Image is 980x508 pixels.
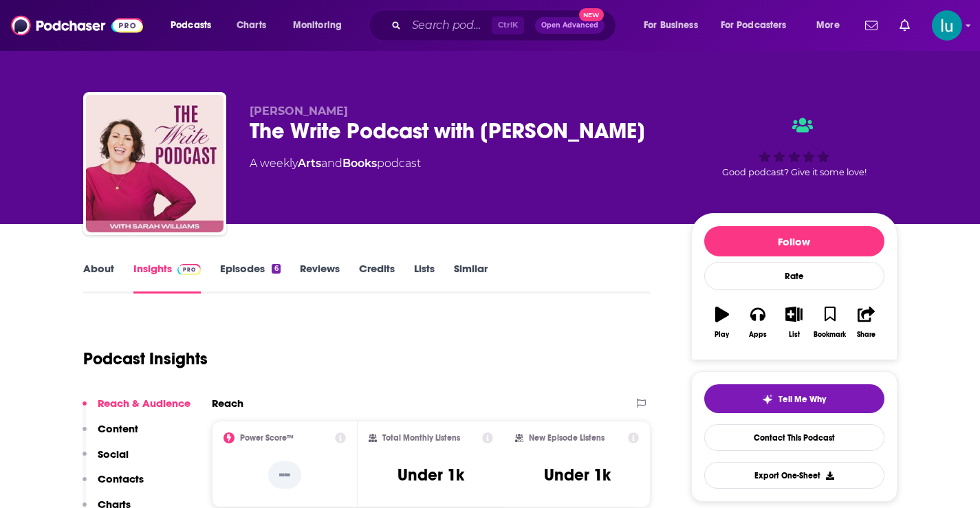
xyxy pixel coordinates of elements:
span: For Business [644,16,698,35]
div: Apps [749,331,767,339]
span: Good podcast? Give it some love! [722,167,867,177]
h3: Under 1k [544,465,611,485]
div: A weekly podcast [250,155,421,172]
span: Logged in as lusodano [932,10,962,41]
button: Open AdvancedNew [535,17,605,34]
a: Show notifications dropdown [860,14,883,37]
button: Show profile menu [932,10,962,41]
span: New [579,8,604,21]
button: Play [704,298,740,347]
span: Monitoring [293,16,342,35]
button: Bookmark [812,298,848,347]
h2: Reach [212,397,243,410]
button: Follow [704,226,884,256]
img: The Write Podcast with Sarah Williams [86,95,224,232]
a: Books [342,157,377,170]
h2: Total Monthly Listens [382,433,460,443]
a: Reviews [300,262,340,294]
input: Search podcasts, credits, & more... [406,14,492,36]
span: [PERSON_NAME] [250,104,348,118]
span: and [321,157,342,170]
h3: Under 1k [398,465,464,485]
div: List [789,331,800,339]
button: Contacts [83,472,144,498]
div: 6 [272,264,280,274]
p: Reach & Audience [98,397,190,410]
h2: Power Score™ [240,433,294,443]
div: Search podcasts, credits, & more... [382,10,629,41]
span: For Podcasters [721,16,787,35]
button: open menu [712,14,807,36]
a: Charts [228,14,274,36]
button: Apps [740,298,776,347]
p: -- [268,461,301,489]
a: Credits [359,262,395,294]
button: Export One-Sheet [704,462,884,489]
a: Lists [414,262,435,294]
div: Rate [704,262,884,290]
span: Open Advanced [541,22,598,29]
span: More [816,16,840,35]
button: open menu [634,14,715,36]
a: About [83,262,114,294]
a: Episodes6 [220,262,280,294]
a: Contact This Podcast [704,424,884,451]
p: Content [98,422,138,435]
h1: Podcast Insights [83,349,208,369]
span: Podcasts [171,16,211,35]
h2: New Episode Listens [529,433,605,443]
img: Podchaser Pro [177,264,202,275]
button: open menu [161,14,229,36]
button: Content [83,422,138,448]
img: User Profile [932,10,962,41]
button: Share [848,298,884,347]
button: tell me why sparkleTell Me Why [704,384,884,413]
button: open menu [807,14,857,36]
img: tell me why sparkle [762,394,773,405]
button: open menu [283,14,360,36]
p: Social [98,448,129,461]
button: Social [83,448,129,473]
a: Arts [298,157,321,170]
div: Share [857,331,875,339]
p: Contacts [98,472,144,485]
div: Bookmark [814,331,846,339]
a: Show notifications dropdown [894,14,915,37]
div: Play [715,331,729,339]
div: Good podcast? Give it some love! [691,104,897,190]
img: Podchaser - Follow, Share and Rate Podcasts [11,12,143,38]
span: Charts [237,16,266,35]
span: Ctrl K [492,16,524,34]
span: Tell Me Why [778,394,826,405]
a: Similar [454,262,488,294]
a: InsightsPodchaser Pro [133,262,202,294]
button: Reach & Audience [83,397,190,422]
button: List [776,298,812,347]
